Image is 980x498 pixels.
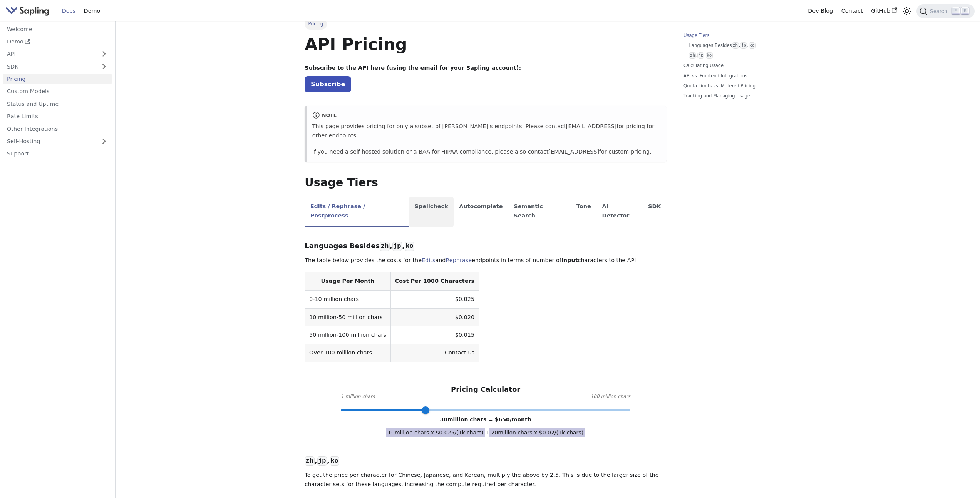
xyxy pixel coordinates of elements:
p: The table below provides the costs for the and endpoints in terms of number of characters to the ... [305,256,667,265]
a: zh,jp,ko [689,52,785,59]
li: Semantic Search [508,197,571,227]
button: Search (Command+K) [916,4,974,18]
p: To get the price per character for Chinese, Japanese, and Korean, multiply the above by 2.5. This... [305,471,667,489]
th: Cost Per 1000 Characters [390,272,479,291]
code: jp [392,242,402,251]
td: $0.025 [390,290,479,308]
strong: input [561,257,578,263]
li: Edits / Rephrase / Postprocess [305,197,409,227]
a: Edits [422,257,435,263]
kbd: ⌘ [952,7,960,14]
div: note [312,111,661,120]
a: Self-Hosting [3,136,112,147]
td: $0.020 [390,308,479,326]
a: [EMAIL_ADDRESS] [566,123,616,129]
code: zh [732,42,739,49]
img: Sapling.ai [5,5,49,17]
p: If you need a self-hosted solution or a BAA for HIPAA compliance, please also contact for custom ... [312,147,661,157]
h1: API Pricing [305,34,667,55]
a: Tracking and Managing Usage [683,92,788,100]
code: ko [706,52,713,59]
span: Search [927,8,952,14]
li: Tone [571,197,597,227]
li: Autocomplete [454,197,508,227]
li: Spellcheck [409,197,454,227]
h3: , , [305,456,667,465]
a: Rephrase [446,257,472,263]
a: [EMAIL_ADDRESS] [549,149,599,155]
span: + [485,429,490,436]
span: 10 million chars x $ 0.025 /(1k chars) [386,428,485,437]
a: Support [3,148,112,159]
a: Subscribe [305,76,351,92]
code: ko [405,242,414,251]
code: zh [380,242,389,251]
a: GitHub [867,5,901,17]
td: Over 100 million chars [305,344,390,362]
code: zh [689,52,696,59]
code: ko [749,42,756,49]
th: Usage Per Month [305,272,390,291]
td: $0.015 [390,326,479,344]
span: Pricing [305,18,327,29]
strong: Subscribe to the API here (using the email for your Sapling account): [305,65,521,71]
button: Switch between dark and light mode (currently light mode) [901,5,913,17]
span: 20 million chars x $ 0.02 /(1k chars) [489,428,585,437]
code: jp [740,42,747,49]
a: Pricing [3,74,112,85]
td: 10 million-50 million chars [305,308,390,326]
td: 0-10 million chars [305,290,390,308]
a: Docs [58,5,80,17]
kbd: K [961,7,969,14]
button: Expand sidebar category 'SDK' [96,61,112,72]
code: ko [330,456,339,466]
a: Contact [837,5,867,17]
nav: Breadcrumbs [305,18,667,29]
a: Quota Limits vs. Metered Pricing [683,82,788,90]
code: jp [697,52,704,59]
a: Calculating Usage [683,62,788,69]
h3: Pricing Calculator [451,385,520,394]
a: Dev Blog [804,5,837,17]
a: API vs. Frontend Integrations [683,72,788,80]
span: 100 million chars [591,393,630,401]
a: Custom Models [3,86,112,97]
li: SDK [643,197,667,227]
a: SDK [3,61,96,72]
h2: Usage Tiers [305,176,667,190]
a: Usage Tiers [683,32,788,39]
a: Other Integrations [3,123,112,134]
a: Welcome [3,23,112,35]
h3: Languages Besides , , [305,242,667,251]
p: This page provides pricing for only a subset of [PERSON_NAME]'s endpoints. Please contact for pri... [312,122,661,140]
td: 50 million-100 million chars [305,326,390,344]
td: Contact us [390,344,479,362]
code: zh [305,456,314,466]
li: AI Detector [596,197,643,227]
a: Demo [3,36,112,47]
a: Sapling.ai [5,5,52,17]
a: Demo [80,5,104,17]
code: jp [317,456,327,466]
a: Rate Limits [3,111,112,122]
button: Expand sidebar category 'API' [96,48,112,60]
a: Status and Uptime [3,98,112,109]
span: 30 million chars = $ 650 /month [440,416,531,423]
a: API [3,48,96,60]
a: Languages Besideszh,jp,ko [689,42,785,49]
span: 1 million chars [341,393,375,401]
